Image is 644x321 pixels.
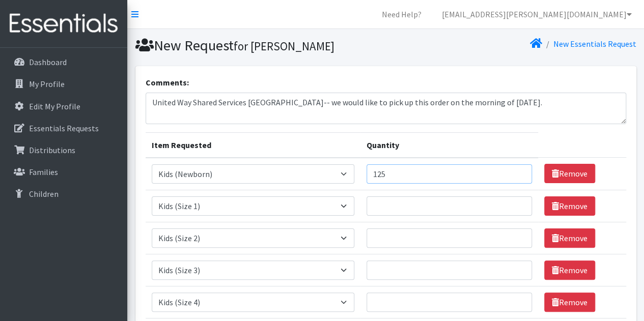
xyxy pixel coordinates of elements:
[29,79,65,89] p: My Profile
[374,4,430,24] a: Need Help?
[4,74,123,94] a: My Profile
[4,52,123,72] a: Dashboard
[544,260,595,280] a: Remove
[135,37,382,54] h1: New Request
[360,132,538,158] th: Quantity
[4,140,123,160] a: Distributions
[4,118,123,138] a: Essentials Requests
[146,76,189,89] label: Comments:
[146,132,361,158] th: Item Requested
[4,7,123,41] img: HumanEssentials
[29,57,67,67] p: Dashboard
[29,145,75,155] p: Distributions
[29,167,58,177] p: Families
[4,162,123,182] a: Families
[29,189,59,199] p: Children
[29,101,80,111] p: Edit My Profile
[4,96,123,116] a: Edit My Profile
[434,4,640,24] a: [EMAIL_ADDRESS][PERSON_NAME][DOMAIN_NAME]
[544,228,595,248] a: Remove
[234,39,334,53] small: for [PERSON_NAME]
[544,293,595,312] a: Remove
[4,184,123,204] a: Children
[553,39,636,49] a: New Essentials Request
[544,164,595,183] a: Remove
[544,196,595,216] a: Remove
[29,123,99,133] p: Essentials Requests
